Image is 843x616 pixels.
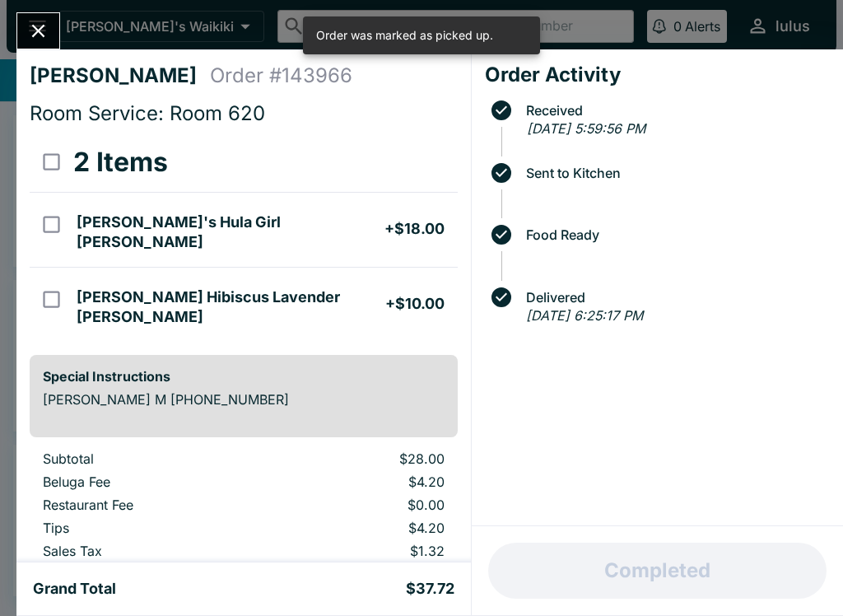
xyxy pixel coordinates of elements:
[518,103,830,118] span: Received
[385,294,445,314] h5: + $10.00
[77,287,384,327] h5: [PERSON_NAME] Hibiscus Lavender [PERSON_NAME]
[43,474,256,490] p: Beluga Fee
[43,520,256,536] p: Tips
[316,21,493,49] div: Order was marked as picked up.
[30,63,210,88] h4: [PERSON_NAME]
[527,120,645,137] em: [DATE] 5:59:56 PM
[43,450,256,467] p: Subtotal
[282,520,444,536] p: $4.20
[518,166,830,180] span: Sent to Kitchen
[17,13,59,49] button: Close
[282,543,444,559] p: $1.32
[43,368,445,385] h6: Special Instructions
[518,290,830,305] span: Delivered
[33,579,116,599] h5: Grand Total
[43,391,445,408] p: [PERSON_NAME] M [PHONE_NUMBER]
[43,543,256,559] p: Sales Tax
[30,101,265,125] span: Room Service: Room 620
[518,227,830,242] span: Food Ready
[210,63,352,88] h4: Order # 143966
[406,579,454,599] h5: $37.72
[282,450,444,467] p: $28.00
[73,146,168,179] h3: 2 Items
[77,212,384,252] h5: [PERSON_NAME]'s Hula Girl [PERSON_NAME]
[282,474,444,490] p: $4.20
[43,497,256,513] p: Restaurant Fee
[282,497,444,513] p: $0.00
[30,133,458,342] table: orders table
[384,219,445,239] h5: + $18.00
[485,63,830,87] h4: Order Activity
[526,307,643,324] em: [DATE] 6:25:17 PM
[30,450,458,566] table: orders table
